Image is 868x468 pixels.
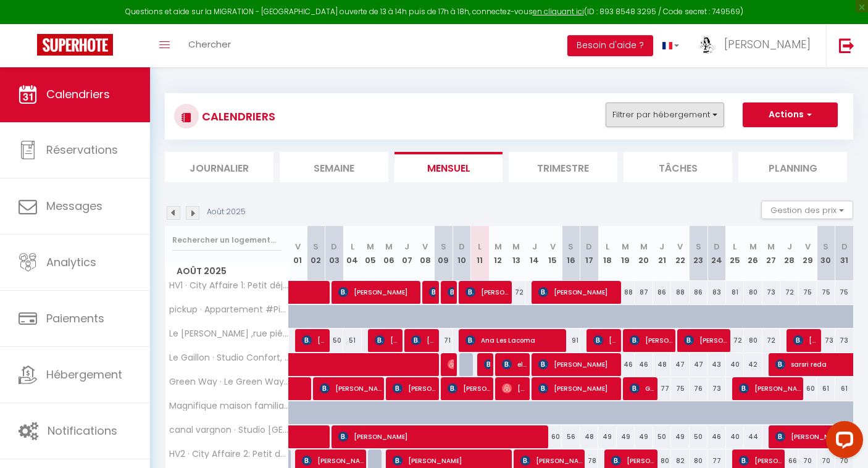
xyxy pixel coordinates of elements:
li: Semaine [280,152,388,182]
span: [PERSON_NAME] [538,280,619,304]
div: 88 [617,281,635,304]
span: [PERSON_NAME] [465,280,509,304]
li: Tâches [624,152,732,182]
li: Trimestre [509,152,617,182]
abbr: J [659,241,664,253]
span: [PERSON_NAME] [448,280,454,304]
button: Besoin d'aide ? [567,35,653,56]
th: 03 [325,226,344,281]
span: [PERSON_NAME] [502,377,527,400]
div: 49 [617,425,635,448]
abbr: V [550,241,556,253]
div: 72 [726,329,745,352]
span: [PERSON_NAME] [429,280,435,304]
abbr: V [422,241,428,253]
li: Journalier [165,152,273,182]
div: 61 [835,377,854,400]
th: 12 [489,226,507,281]
th: 27 [762,226,781,281]
div: 40 [726,353,745,376]
th: 10 [453,226,471,281]
span: [PERSON_NAME] [724,36,811,52]
div: 75 [835,281,854,304]
th: 18 [598,226,617,281]
span: Messages [46,198,102,214]
span: [PERSON_NAME] [630,328,673,352]
th: 15 [544,226,562,281]
div: 73 [835,329,854,352]
abbr: M [622,241,629,253]
div: 72 [507,281,526,304]
a: en cliquant ici [533,6,584,17]
th: 06 [380,226,398,281]
th: 19 [617,226,635,281]
li: Mensuel [394,152,503,182]
div: 51 [343,329,362,352]
div: 47 [690,353,708,376]
div: 47 [671,353,690,376]
div: 49 [671,425,690,448]
abbr: D [841,241,848,253]
img: ... [698,35,716,54]
span: canal vargnon · Studio [GEOGRAPHIC_DATA] [167,425,291,435]
div: 81 [726,281,745,304]
span: Paiements [46,311,104,326]
span: Ana Les Lacoma [465,328,564,352]
img: Super Booking [37,34,113,56]
abbr: J [787,241,792,253]
span: [PERSON_NAME] [684,328,727,352]
button: Filtrer par hébergement [606,102,724,127]
div: 73 [817,329,835,352]
span: eloinnas [PERSON_NAME] [502,353,527,376]
th: 22 [671,226,690,281]
button: Gestion des prix [761,201,853,219]
div: 75 [671,377,690,400]
a: Chercher [179,24,240,67]
iframe: LiveChat chat widget [816,416,868,468]
div: 43 [707,353,726,376]
abbr: D [331,241,337,253]
th: 14 [525,226,544,281]
span: Chercher [188,38,231,51]
span: Magnifique maison familiale [167,401,291,411]
abbr: J [404,241,409,253]
div: 40 [726,425,745,448]
div: 60 [799,377,817,400]
abbr: S [823,241,828,253]
div: 83 [707,281,726,304]
th: 11 [471,226,490,281]
th: 05 [362,226,380,281]
abbr: V [805,241,811,253]
div: 77 [653,377,672,400]
img: logout [839,38,854,53]
th: 31 [835,226,854,281]
abbr: M [367,241,374,253]
span: Le [PERSON_NAME] ,rue piétonne vivante [167,329,291,338]
div: 71 [435,329,453,352]
abbr: M [385,241,393,253]
abbr: S [696,241,701,253]
div: 80 [744,329,762,352]
span: [PERSON_NAME] [593,328,618,352]
div: 72 [780,281,799,304]
abbr: S [441,241,446,253]
span: [PERSON_NAME] [448,377,491,400]
th: 08 [416,226,435,281]
th: 09 [435,226,453,281]
input: Rechercher un logement... [172,229,282,251]
div: 46 [617,353,635,376]
h3: CALENDRIERS [199,102,275,130]
div: 60 [544,425,562,448]
th: 26 [744,226,762,281]
abbr: J [532,241,537,253]
th: 28 [780,226,799,281]
span: [PERSON_NAME] [739,377,801,400]
abbr: L [606,241,609,253]
abbr: V [295,241,301,253]
div: 87 [635,281,653,304]
div: 80 [744,281,762,304]
div: 42 [744,353,762,376]
span: HV1 · City Affaire 1: Petit déjeuner offert, hypercentre [167,281,291,290]
div: 48 [653,353,672,376]
div: 50 [653,425,672,448]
